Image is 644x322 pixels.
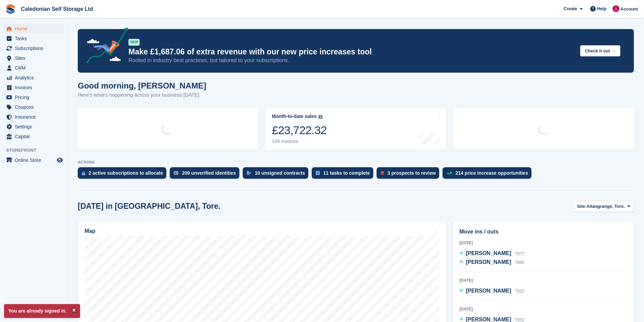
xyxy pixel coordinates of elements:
[455,170,528,176] div: 214 price increase opportunities
[312,167,377,182] a: 11 tasks to complete
[459,277,627,283] div: [DATE]
[15,34,55,43] span: Tasks
[459,228,627,236] h2: Move ins / outs
[620,6,638,13] span: Account
[459,287,524,296] a: [PERSON_NAME] T022
[15,112,55,122] span: Insurance
[15,53,55,63] span: Sites
[6,147,67,154] span: Storefront
[3,102,64,112] a: menu
[381,171,384,175] img: prospect-51fa495bee0391a8d652442698ab0144808aea92771e9ea1ae160a38d050c398.svg
[15,44,55,53] span: Subscriptions
[85,228,95,234] h2: Map
[580,45,620,56] button: Check it out →
[387,170,436,176] div: 3 prospects to review
[377,167,443,182] a: 3 prospects to review
[182,170,236,176] div: 209 unverified identities
[78,167,170,182] a: 2 active subscriptions to allocate
[3,83,64,92] a: menu
[255,170,305,176] div: 10 unsigned contracts
[78,160,634,165] p: ACTIONS
[4,304,80,318] p: You are already signed in.
[78,91,206,99] p: Here's what's happening across your business [DATE]
[3,24,64,33] a: menu
[577,203,587,210] span: Site:
[515,289,524,294] span: T022
[459,249,524,258] a: [PERSON_NAME] T077
[613,5,619,12] img: Donald Mathieson
[15,73,55,82] span: Analytics
[15,93,55,102] span: Pricing
[3,155,64,165] a: menu
[3,93,64,102] a: menu
[3,73,64,82] a: menu
[3,53,64,63] a: menu
[56,156,64,164] a: Preview store
[15,102,55,112] span: Coupons
[174,171,178,175] img: verify_identity-adf6edd0f0f0b5bbfe63781bf79b02c33cf7c696d77639b501bdc392416b5a36.svg
[15,132,55,141] span: Capital
[128,57,575,64] p: Rooted in industry best practices, but tailored to your subscriptions.
[272,139,327,144] div: 149 invoices
[15,83,55,92] span: Invoices
[3,63,64,73] a: menu
[265,107,446,150] a: Month-to-date sales £23,722.32 149 invoices
[443,167,535,182] a: 214 price increase opportunities
[272,114,316,119] div: Month-to-date sales
[170,167,243,182] a: 209 unverified identities
[3,44,64,53] a: menu
[323,170,370,176] div: 11 tasks to complete
[459,240,627,246] div: [DATE]
[82,171,85,175] img: active_subscription_to_allocate_icon-d502201f5373d7db506a760aba3b589e785aa758c864c3986d89f69b8ff3...
[15,63,55,73] span: CRM
[3,122,64,131] a: menu
[128,39,140,46] div: NEW
[5,4,16,14] img: stora-icon-8386f47178a22dfd0bd8f6a31ec36ba5ce8667c1dd55bd0f319d3a0aa187defe.svg
[459,306,627,312] div: [DATE]
[459,258,524,267] a: [PERSON_NAME] T065
[15,122,55,131] span: Settings
[597,5,606,12] span: Help
[564,5,577,12] span: Create
[15,24,55,33] span: Home
[247,171,252,175] img: contract_signature_icon-13c848040528278c33f63329250d36e43548de30e8caae1d1a13099fd9432cc5.svg
[515,251,524,256] span: T077
[447,172,452,175] img: price_increase_opportunities-93ffe204e8149a01c8c9dc8f82e8f89637d9d84a8eef4429ea346261dce0b2c0.svg
[466,259,511,265] span: [PERSON_NAME]
[78,81,206,90] h1: Good morning, [PERSON_NAME]
[318,115,323,119] img: icon-info-grey-7440780725fd019a000dd9b08b2336e03edf1995a4989e88bcd33f0948082b44.svg
[15,155,55,165] span: Online Store
[128,47,575,57] p: Make £1,687.06 of extra revenue with our new price increases tool
[272,123,327,137] div: £23,722.32
[515,260,524,265] span: T065
[243,167,312,182] a: 10 unsigned contracts
[3,34,64,43] a: menu
[81,27,128,66] img: price-adjustments-announcement-icon-8257ccfd72463d97f412b2fc003d46551f7dbcb40ab6d574587a9cd5c0d94...
[78,202,221,211] h2: [DATE] in [GEOGRAPHIC_DATA], Tore.
[316,171,320,175] img: task-75834270c22a3079a89374b754ae025e5fb1db73e45f91037f5363f120a921f8.svg
[3,132,64,141] a: menu
[466,250,511,256] span: [PERSON_NAME]
[573,201,634,212] button: Site: Allangrange, Tore.
[466,288,511,294] span: [PERSON_NAME]
[18,3,96,15] a: Caledonian Self Storage Ltd
[89,170,163,176] div: 2 active subscriptions to allocate
[3,112,64,122] a: menu
[587,203,625,210] span: Allangrange, Tore.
